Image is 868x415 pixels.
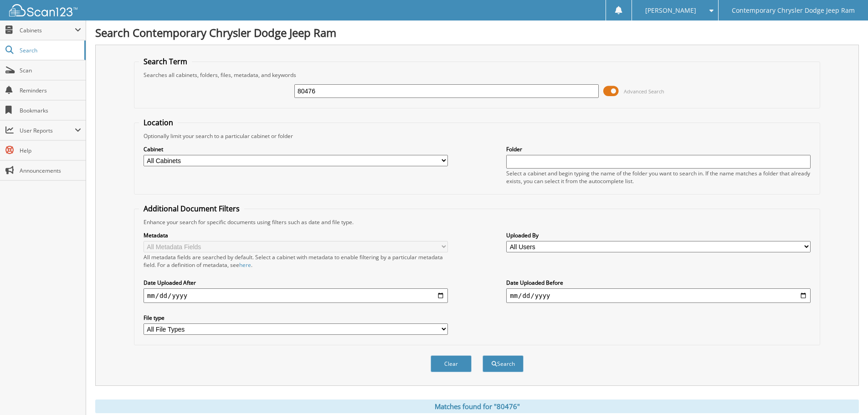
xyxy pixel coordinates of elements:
[239,261,251,269] a: here
[506,288,811,303] input: end
[506,231,811,239] label: Uploaded By
[506,169,811,185] div: Select a cabinet and begin typing the name of the folder you want to search in. If the name match...
[20,67,81,74] span: Scan
[144,231,448,239] label: Metadata
[144,314,448,322] label: File type
[144,145,448,153] label: Cabinet
[139,218,815,226] div: Enhance your search for specific documents using filters such as date and file type.
[624,88,664,95] span: Advanced Search
[139,71,815,79] div: Searches all cabinets, folders, files, metadata, and keywords
[139,204,244,214] legend: Additional Document Filters
[95,400,859,413] div: Matches found for "80476"
[144,253,448,269] div: All metadata fields are searched by default. Select a cabinet with metadata to enable filtering b...
[20,87,81,94] span: Reminders
[506,145,811,153] label: Folder
[144,279,448,287] label: Date Uploaded After
[95,25,859,40] h1: Search Contemporary Chrysler Dodge Jeep Ram
[645,8,696,13] span: [PERSON_NAME]
[483,355,524,372] button: Search
[139,56,192,67] legend: Search Term
[139,132,815,140] div: Optionally limit your search to a particular cabinet or folder
[20,167,81,174] span: Announcements
[732,8,855,13] span: Contemporary Chrysler Dodge Jeep Ram
[9,4,77,16] img: scan123-logo-white.svg
[20,147,81,154] span: Help
[144,288,448,303] input: start
[20,46,80,54] span: Search
[431,355,472,372] button: Clear
[139,118,178,128] legend: Location
[20,127,75,134] span: User Reports
[20,107,81,114] span: Bookmarks
[506,279,811,287] label: Date Uploaded Before
[20,26,75,34] span: Cabinets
